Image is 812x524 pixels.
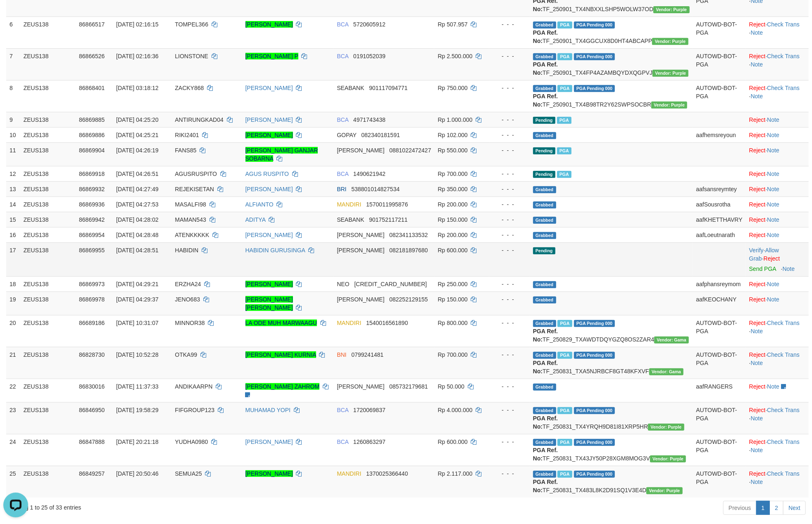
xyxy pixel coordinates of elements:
[767,171,779,177] a: Note
[746,292,809,315] td: ·
[116,201,158,208] span: [DATE] 04:27:53
[749,266,776,272] a: Send PGA
[746,242,809,276] td: · ·
[533,202,556,209] span: Grabbed
[767,147,779,154] a: Note
[79,147,105,154] span: 86869904
[493,20,526,28] div: - - -
[493,231,526,239] div: - - -
[438,147,467,154] span: Rp 550.000
[245,470,293,477] a: [PERSON_NAME]
[245,439,293,445] a: [PERSON_NAME]
[175,171,217,177] span: AGUSRUSPITO
[116,232,158,238] span: [DATE] 04:28:48
[175,116,223,123] span: ANTIRUNGKAD04
[493,131,526,139] div: - - -
[245,85,293,91] a: [PERSON_NAME]
[3,3,28,28] button: Open LiveChat chat widget
[533,29,558,44] b: PGA Ref. No:
[389,296,428,303] span: Copy 082252129155 to clipboard
[767,281,779,287] a: Note
[6,347,20,379] td: 21
[693,347,746,379] td: AUTOWD-BOT-PGA
[79,53,105,59] span: 86866526
[493,52,526,60] div: - - -
[79,171,105,177] span: 86869918
[767,186,779,192] a: Note
[245,53,298,59] a: [PERSON_NAME] P
[175,53,208,59] span: LIONSTONE
[79,232,105,238] span: 86869954
[746,127,809,142] td: ·
[746,197,809,212] td: ·
[693,17,746,48] td: AUTOWD-BOT-PGA
[116,216,158,223] span: [DATE] 04:28:02
[493,170,526,178] div: - - -
[533,53,556,60] span: Grabbed
[245,281,293,287] a: [PERSON_NAME]
[557,117,571,124] span: Marked by aafpengsreynich
[79,116,105,123] span: 86869885
[767,470,800,477] a: Check Trans
[751,360,763,366] a: Note
[533,186,556,193] span: Grabbed
[361,132,400,138] span: Copy 082340181591 to clipboard
[79,21,105,28] span: 86866517
[557,171,571,178] span: Marked by aafpengsreynich
[749,320,766,326] a: Reject
[533,93,558,108] b: PGA Ref. No:
[175,132,199,138] span: RIKI2401
[530,315,693,347] td: TF_250829_TXAWDTDQYGZQ8OS2ZAR4
[337,247,384,254] span: [PERSON_NAME]
[749,85,766,91] a: Reject
[533,296,556,303] span: Grabbed
[493,84,526,92] div: - - -
[354,281,427,287] span: Copy 5859457206801469 to clipboard
[749,171,766,177] a: Reject
[493,319,526,327] div: - - -
[116,320,158,326] span: [DATE] 10:31:07
[6,212,20,227] td: 15
[337,147,384,154] span: [PERSON_NAME]
[533,247,555,254] span: Pending
[533,117,555,124] span: Pending
[6,227,20,242] td: 16
[693,48,746,80] td: AUTOWD-BOT-PGA
[79,85,105,91] span: 86868401
[749,247,779,262] span: ·
[749,247,779,262] a: Allow Grab
[574,85,615,92] span: PGA Pending
[337,201,361,208] span: MANDIRI
[116,171,158,177] span: [DATE] 04:26:51
[116,85,158,91] span: [DATE] 03:18:12
[245,21,293,28] a: [PERSON_NAME]
[557,352,572,359] span: Marked by aafsreyleap
[783,501,806,515] a: Next
[651,102,687,109] span: Vendor URL: https://trx4.1velocity.biz
[20,48,76,80] td: ZEUS138
[751,447,763,453] a: Note
[751,61,763,68] a: Note
[749,281,766,287] a: Reject
[438,232,467,238] span: Rp 200.000
[369,85,407,91] span: Copy 901117094771 to clipboard
[20,212,76,227] td: ZEUS138
[533,147,555,154] span: Pending
[175,296,200,303] span: JENO683
[116,147,158,154] span: [DATE] 04:26:19
[749,186,766,192] a: Reject
[245,351,316,358] a: [PERSON_NAME] KURNIA
[438,171,467,177] span: Rp 700.000
[79,201,105,208] span: 86869936
[20,181,76,197] td: ZEUS138
[20,17,76,48] td: ZEUS138
[764,255,780,262] a: Reject
[749,132,766,138] a: Reject
[116,21,158,28] span: [DATE] 02:16:15
[557,21,572,28] span: Marked by aafpengsreynich
[653,6,689,13] span: Vendor URL: https://trx4.1velocity.biz
[79,186,105,192] span: 86869932
[245,320,317,326] a: LA ODE MUH MARWAAGU
[245,186,293,192] a: [PERSON_NAME]
[353,171,386,177] span: Copy 1490621942 to clipboard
